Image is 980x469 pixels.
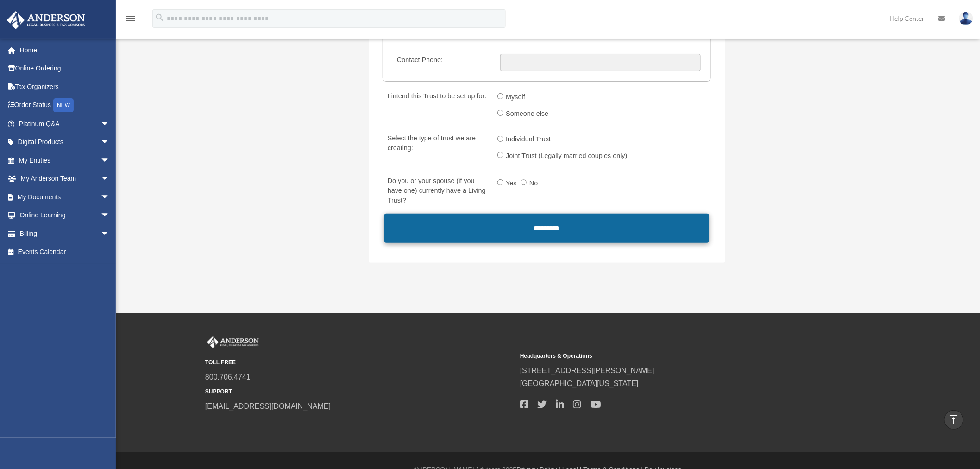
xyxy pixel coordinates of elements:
label: Joint Trust (Legally married couples only) [503,149,632,164]
a: menu [125,16,136,24]
small: Headquarters & Operations [520,351,829,361]
a: Digital Productsarrow_drop_down [6,133,124,152]
label: Contact Phone: [393,54,493,71]
label: I intend this Trust to be set up for: [383,90,490,123]
small: SUPPORT [205,387,514,397]
a: Events Calendar [6,243,124,261]
a: [STREET_ADDRESS][PERSON_NAME] [520,367,654,374]
a: vertical_align_top [944,410,964,430]
a: 800.706.4741 [205,373,251,381]
a: Home [6,41,124,59]
span: arrow_drop_down [101,188,119,207]
a: Online Ordering [6,59,124,78]
a: [GEOGRAPHIC_DATA][US_STATE] [520,380,639,387]
a: [EMAIL_ADDRESS][DOMAIN_NAME] [205,402,331,410]
label: Yes [503,176,521,191]
a: My Documentsarrow_drop_down [6,188,124,206]
a: Billingarrow_drop_down [6,224,124,243]
label: Someone else [503,107,553,121]
span: arrow_drop_down [101,114,119,133]
span: arrow_drop_down [101,133,119,152]
a: Online Learningarrow_drop_down [6,206,124,225]
a: My Anderson Teamarrow_drop_down [6,170,124,188]
img: Anderson Advisors Platinum Portal [205,336,261,349]
span: arrow_drop_down [101,206,119,225]
a: Tax Organizers [6,77,124,96]
label: No [527,176,542,191]
small: TOLL FREE [205,358,514,368]
img: User Pic [959,12,973,25]
label: Do you or your spouse (if you have one) currently have a Living Trust? [383,175,490,207]
div: NEW [53,98,74,112]
i: vertical_align_top [949,414,960,425]
span: arrow_drop_down [101,151,119,170]
img: Anderson Advisors Platinum Portal [4,11,88,29]
span: arrow_drop_down [101,224,119,243]
label: Individual Trust [503,133,555,147]
label: Myself [503,90,529,105]
span: arrow_drop_down [101,170,119,189]
a: Order StatusNEW [6,96,124,115]
i: menu [125,13,136,24]
i: search [155,13,165,23]
a: Platinum Q&Aarrow_drop_down [6,114,124,133]
label: Select the type of trust we are creating: [383,133,490,165]
a: My Entitiesarrow_drop_down [6,151,124,170]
